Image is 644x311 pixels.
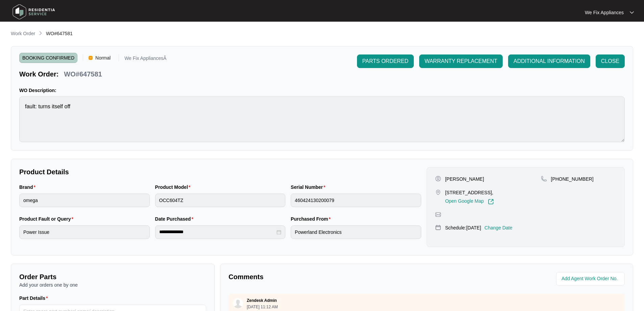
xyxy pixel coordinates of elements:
p: Work Order [11,30,35,37]
label: Product Fault or Query [19,216,76,222]
button: ADDITIONAL INFORMATION [508,54,590,68]
p: Product Details [19,167,421,177]
label: Brand [19,184,38,191]
p: Schedule: [DATE] [445,224,481,231]
span: ADDITIONAL INFORMATION [514,57,585,65]
p: We Fix AppliancesÂ [124,56,166,63]
p: We Fix Appliances [585,9,624,16]
input: Purchased From [291,225,421,239]
img: map-pin [435,212,441,218]
textarea: fault: turns itself off [19,96,625,142]
p: Change Date [484,224,512,231]
button: CLOSE [596,54,625,68]
label: Date Purchased [155,216,196,222]
p: WO#647581 [64,69,102,79]
p: Work Order: [19,69,58,79]
img: Link-External [488,199,494,205]
input: Serial Number [291,194,421,207]
p: [PERSON_NAME] [445,176,484,182]
img: Vercel Logo [89,56,93,60]
span: WO#647581 [46,31,73,36]
label: Product Model [155,184,193,191]
img: user-pin [435,176,441,182]
button: PARTS ORDERED [357,54,414,68]
p: Order Parts [19,272,206,282]
img: chevron-right [38,30,43,36]
p: [DATE] 11:12 AM [247,305,278,309]
label: Purchased From [291,216,333,222]
p: [STREET_ADDRESS], [445,189,494,196]
input: Product Fault or Query [19,225,150,239]
img: map-pin [435,224,441,230]
span: Normal [93,53,113,63]
input: Date Purchased [159,228,276,236]
label: Part Details [19,295,51,302]
input: Product Model [155,194,286,207]
img: map-pin [435,189,441,195]
label: Serial Number [291,184,328,191]
p: Comments [229,272,422,282]
span: PARTS ORDERED [362,57,408,65]
span: CLOSE [601,57,619,65]
input: Add Agent Work Order No. [562,275,621,283]
span: WARRANTY REPLACEMENT [425,57,497,65]
a: Work Order [9,30,37,38]
img: dropdown arrow [630,11,634,14]
input: Brand [19,194,150,207]
p: Zendesk Admin [247,298,277,303]
button: WARRANTY REPLACEMENT [419,54,503,68]
p: WO Description: [19,87,625,94]
a: Open Google Map [445,199,494,205]
img: residentia service logo [10,2,57,22]
p: Add your orders one by one [19,282,206,288]
img: map-pin [541,176,547,182]
p: [PHONE_NUMBER] [551,176,594,182]
span: BOOKING CONFIRMED [19,53,77,63]
img: user.svg [233,298,243,308]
